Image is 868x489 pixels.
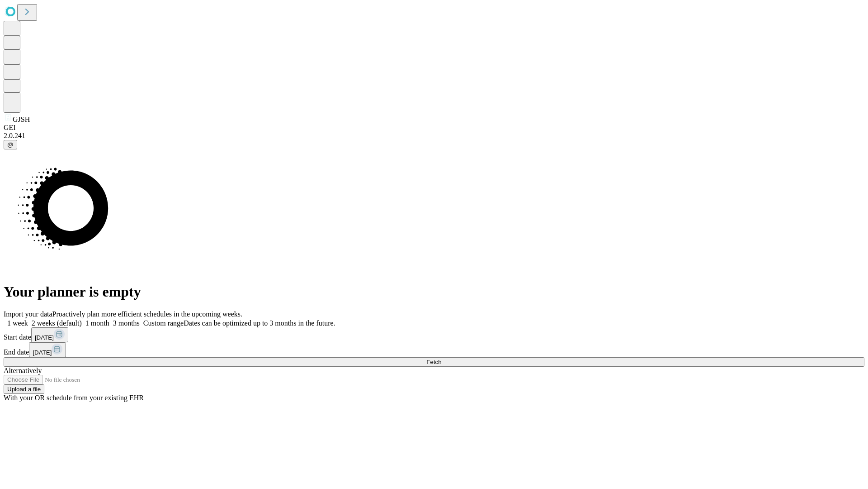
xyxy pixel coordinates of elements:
button: [DATE] [29,342,66,357]
button: Upload a file [4,384,44,394]
span: 3 months [113,319,140,327]
span: Custom range [143,319,184,327]
h1: Your planner is empty [4,283,864,300]
span: Import your data [4,310,52,318]
span: @ [7,141,14,148]
span: Fetch [426,359,441,365]
button: @ [4,140,17,149]
div: 2.0.241 [4,132,864,140]
span: GJSH [13,115,30,123]
span: With your OR schedule from your existing EHR [4,394,144,402]
span: Dates can be optimized up to 3 months in the future. [184,319,335,327]
div: Start date [4,327,864,342]
span: 1 month [85,319,109,327]
span: [DATE] [33,349,52,356]
button: [DATE] [31,327,68,342]
span: Alternatively [4,367,42,374]
button: Fetch [4,357,864,367]
span: Proactively plan more efficient schedules in the upcoming weeks. [52,310,242,318]
div: GEI [4,124,864,132]
div: End date [4,342,864,357]
span: 2 weeks (default) [32,319,82,327]
span: [DATE] [35,334,54,341]
span: 1 week [7,319,28,327]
